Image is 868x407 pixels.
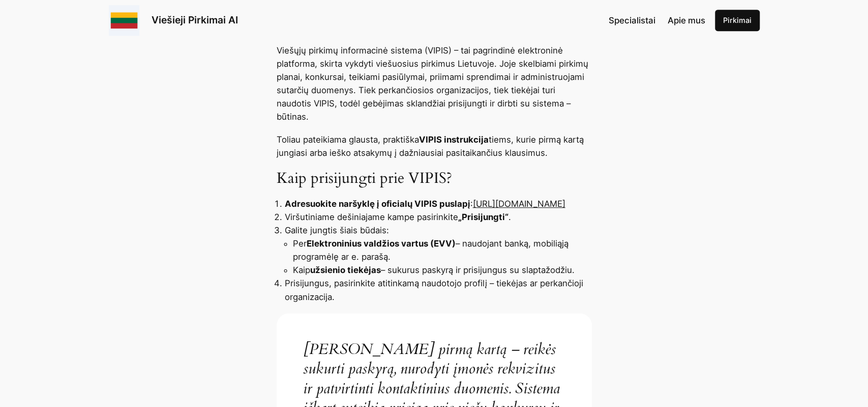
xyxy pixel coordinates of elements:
[277,170,592,188] h3: Kaip prisijungti prie VIPIS?
[458,212,508,222] strong: „Prisijungti“
[277,44,592,123] p: Viešųjų pirkimų informacinė sistema (VIPIS) – tai pagrindinė elektroninė platforma, skirta vykdyt...
[667,15,705,25] span: Apie mus
[715,10,760,31] a: Pirkimai
[419,134,489,145] strong: VIPIS instrukcija
[109,5,139,36] img: Viešieji pirkimai logo
[285,224,592,277] li: Galite jungtis šiais būdais:
[608,14,655,27] a: Specialistai
[307,238,456,249] strong: Elektroninius valdžios vartus (EVV)
[285,199,470,209] strong: Adresuokite naršyklę į oficialų VIPIS puslapį
[667,14,705,27] a: Apie mus
[152,14,238,26] a: Viešieji Pirkimai AI
[285,210,592,224] li: Viršutiniame dešiniajame kampe pasirinkite .
[293,237,592,263] li: Per – naudojant banką, mobiliąją programėlę ar e. parašą.
[277,133,592,159] p: Toliau pateikiama glausta, praktiška tiems, kurie pirmą kartą jungiasi arba ieško atsakymų į dažn...
[473,199,565,209] a: [URL][DOMAIN_NAME]
[608,15,655,25] span: Specialistai
[608,14,705,27] nav: Navigation
[285,277,592,303] li: Prisijungus, pasirinkite atitinkamą naudotojo profilį – tiekėjas ar perkančioji organizacija.
[293,263,592,277] li: Kaip – sukurus paskyrą ir prisijungus su slaptažodžiu.
[285,197,592,210] li: :
[310,265,381,275] strong: užsienio tiekėjas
